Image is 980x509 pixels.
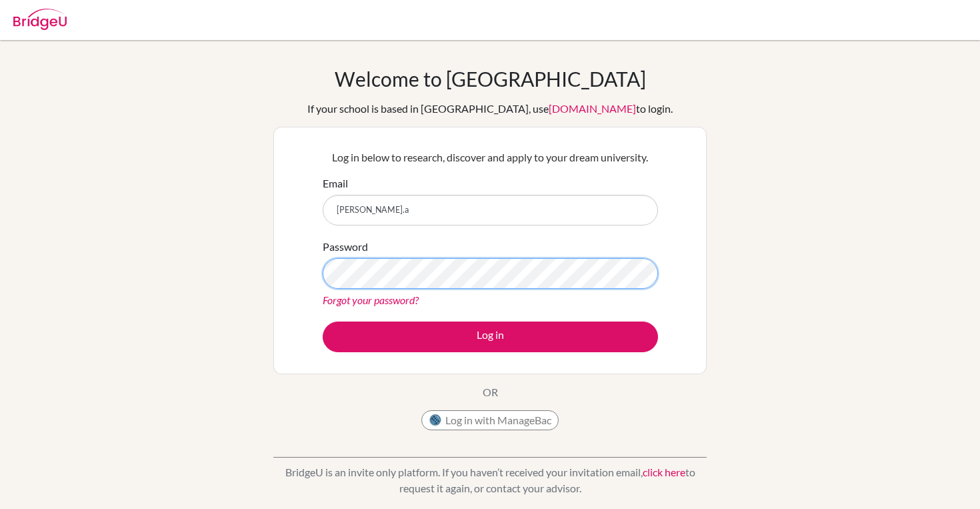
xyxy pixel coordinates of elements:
label: Email [323,175,348,191]
p: OR [483,384,498,400]
p: Log in below to research, discover and apply to your dream university. [323,149,658,165]
img: Bridge-U [13,9,67,30]
p: BridgeU is an invite only platform. If you haven’t received your invitation email, to request it ... [273,464,707,496]
a: [DOMAIN_NAME] [549,102,636,115]
a: click here [643,466,685,478]
button: Log in [323,322,658,352]
h1: Welcome to [GEOGRAPHIC_DATA] [335,67,646,91]
a: Forgot your password? [323,294,419,306]
button: Log in with ManageBac [421,410,559,430]
div: If your school is based in [GEOGRAPHIC_DATA], use to login. [307,101,673,117]
label: Password [323,239,368,255]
